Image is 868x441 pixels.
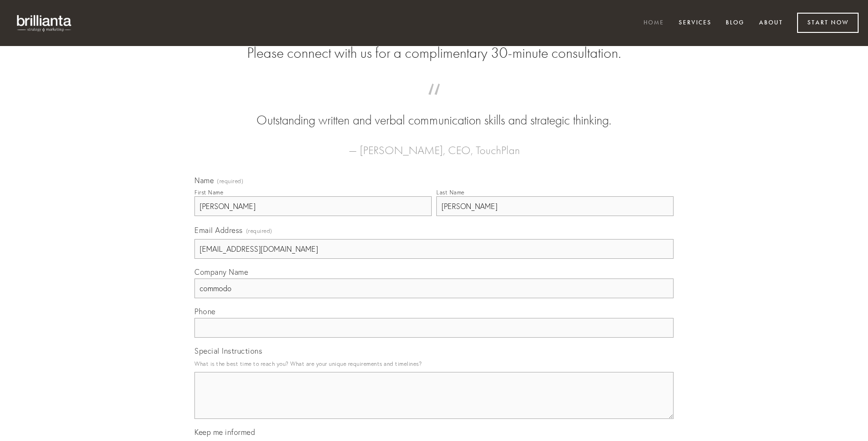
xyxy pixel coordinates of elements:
[9,9,80,37] img: brillianta - research, strategy, marketing
[673,15,718,31] a: Services
[720,15,751,31] a: Blog
[194,225,243,235] span: Email Address
[753,15,789,31] a: About
[194,189,223,196] div: First Name
[194,44,674,62] h2: Please connect with us for a complimentary 30-minute consultation.
[436,189,465,196] div: Last Name
[209,93,659,111] span: “
[797,13,859,33] a: Start Now
[246,224,272,237] span: (required)
[209,93,659,130] blockquote: Outstanding written and verbal communication skills and strategic thinking.
[194,307,216,316] span: Phone
[194,346,262,356] span: Special Instructions
[194,267,248,277] span: Company Name
[217,178,243,184] span: (required)
[194,427,255,437] span: Keep me informed
[209,130,659,160] figcaption: — [PERSON_NAME], CEO, TouchPlan
[194,357,674,370] p: What is the best time to reach you? What are your unique requirements and timelines?
[194,176,214,185] span: Name
[637,15,670,31] a: Home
